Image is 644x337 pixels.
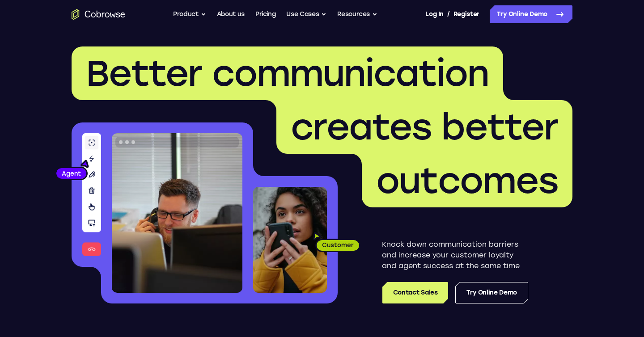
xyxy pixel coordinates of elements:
[490,5,572,23] a: Try Online Demo
[86,52,489,95] span: Better communication
[453,5,479,23] a: Register
[382,239,528,271] p: Knock down communication barriers and increase your customer loyalty and agent success at the sam...
[337,5,377,23] button: Resources
[447,9,450,20] span: /
[376,159,558,202] span: outcomes
[455,282,528,303] a: Try Online Demo
[425,5,443,23] a: Log In
[286,5,326,23] button: Use Cases
[217,5,245,23] a: About us
[112,133,242,293] img: A customer support agent talking on the phone
[291,105,558,148] span: creates better
[72,9,125,20] a: Go to the home page
[382,282,448,303] a: Contact Sales
[253,187,327,293] img: A customer holding their phone
[173,5,206,23] button: Product
[255,5,276,23] a: Pricing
